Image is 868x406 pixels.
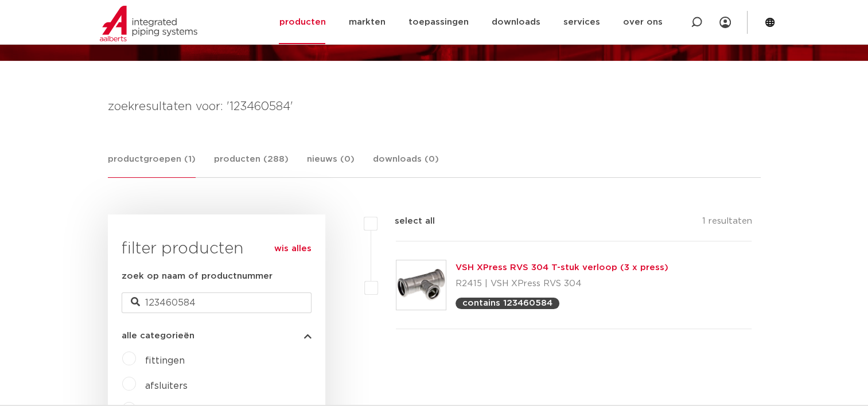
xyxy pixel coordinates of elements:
[307,153,355,177] a: nieuws (0)
[456,275,668,293] p: R2415 | VSH XPress RVS 304
[145,381,188,391] a: afsluiters
[122,331,312,340] button: alle categorieën
[377,214,435,228] label: select all
[214,153,289,177] a: producten (288)
[396,260,446,310] img: Thumbnail for VSH XPress RVS 304 T-stuk verloop (3 x press)
[373,153,439,177] a: downloads (0)
[462,299,552,307] p: contains 123460584
[702,214,752,232] p: 1 resultaten
[145,356,185,365] a: fittingen
[122,331,194,340] span: alle categorieën
[108,97,761,116] h4: zoekresultaten voor: '123460584'
[456,263,668,272] a: VSH XPress RVS 304 T-stuk verloop (3 x press)
[108,153,196,178] a: productgroepen (1)
[274,242,312,256] a: wis alles
[122,237,312,260] h3: filter producten
[122,292,312,313] input: zoeken
[122,270,273,283] label: zoek op naam of productnummer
